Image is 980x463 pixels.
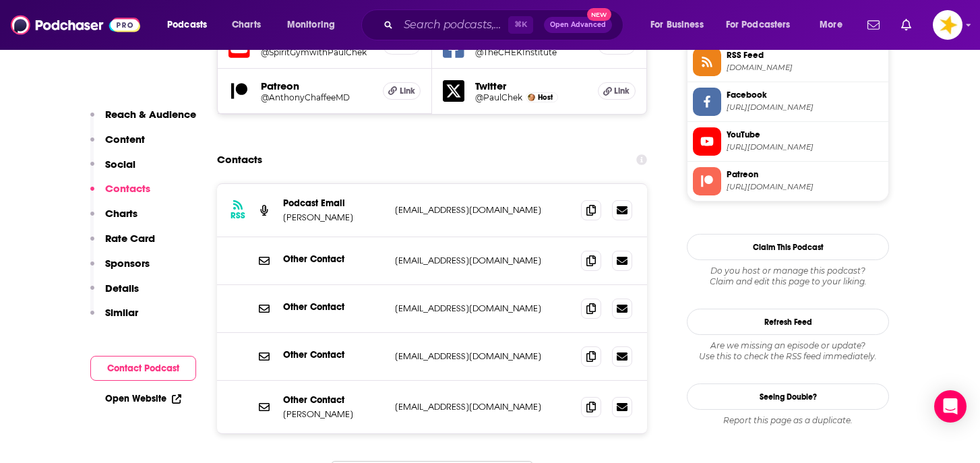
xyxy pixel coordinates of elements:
p: Reach & Audience [105,108,196,121]
span: Monitoring [287,16,335,34]
div: Search podcasts, credits, & more... [374,9,636,40]
span: ⌘ K [508,16,533,34]
button: Sponsors [90,257,150,282]
span: https://www.youtube.com/@SpiritGymwithPaulChek [727,142,883,152]
div: Claim and edit this page to your liking. [687,266,889,287]
button: Content [90,133,145,158]
button: Social [90,158,135,183]
div: Open Intercom Messenger [934,390,967,423]
p: [EMAIL_ADDRESS][DOMAIN_NAME] [395,303,570,314]
p: [EMAIL_ADDRESS][DOMAIN_NAME] [395,255,570,266]
div: Report this page as a duplicate. [687,415,889,426]
span: Open Advanced [550,22,606,28]
p: Charts [105,207,137,220]
span: Logged in as Spreaker_ [933,10,962,40]
button: Similar [90,306,138,331]
span: Do you host or manage this podcast? [687,266,889,276]
a: @SpiritGymwithPaulChek [261,47,372,57]
span: Host [538,93,553,102]
a: Patreon[URL][DOMAIN_NAME] [693,167,883,195]
button: Reach & Audience [90,108,196,133]
p: [EMAIL_ADDRESS][DOMAIN_NAME] [395,204,570,216]
a: Open Website [105,393,181,404]
a: Show notifications dropdown [896,13,917,36]
a: Link [383,82,421,100]
span: Facebook [727,89,883,101]
p: Details [105,282,139,295]
h3: RSS [231,210,245,221]
button: open menu [641,14,721,36]
h2: Contacts [217,147,262,173]
p: [EMAIL_ADDRESS][DOMAIN_NAME] [395,350,570,362]
button: Rate Card [90,232,155,257]
span: Link [400,86,415,96]
button: Open AdvancedNew [544,17,612,33]
h5: Patreon [261,80,372,92]
h5: Twitter [475,80,587,92]
p: Content [105,133,145,146]
span: New [587,8,611,21]
button: Show profile menu [933,10,962,40]
a: Facebook[URL][DOMAIN_NAME] [693,88,883,116]
button: open menu [158,14,224,36]
a: RSS Feed[DOMAIN_NAME] [693,48,883,76]
a: YouTube[URL][DOMAIN_NAME] [693,127,883,156]
p: Other Contact [283,349,384,361]
span: For Business [650,16,704,34]
span: YouTube [727,129,883,141]
a: Link [598,82,636,100]
span: Podcasts [167,16,207,34]
div: Are we missing an episode or update? Use this to check the RSS feed immediately. [687,340,889,362]
a: @TheCHEKInstitute [475,47,587,57]
button: Refresh Feed [687,309,889,335]
span: https://www.facebook.com/TheCHEKInstitute [727,102,883,113]
img: Podchaser - Follow, Share and Rate Podcasts [11,12,140,38]
a: @AnthonyChaffeeMD [261,92,372,102]
span: More [820,16,843,34]
button: Details [90,282,139,307]
button: open menu [717,14,810,36]
p: Contacts [105,182,150,195]
span: https://www.patreon.com/AnthonyChaffeeMD [727,182,883,192]
button: Claim This Podcast [687,234,889,260]
button: Charts [90,207,137,232]
button: Contact Podcast [90,356,196,381]
p: [EMAIL_ADDRESS][DOMAIN_NAME] [395,401,570,412]
p: [PERSON_NAME] [283,408,384,420]
p: Rate Card [105,232,155,245]
p: Other Contact [283,394,384,406]
p: Other Contact [283,253,384,265]
button: Contacts [90,182,150,207]
p: Sponsors [105,257,150,270]
p: [PERSON_NAME] [283,212,384,223]
p: Podcast Email [283,197,384,209]
span: feeds.buzzsprout.com [727,63,883,73]
span: Patreon [727,168,883,181]
a: Charts [223,14,269,36]
span: Link [614,86,630,96]
input: Search podcasts, credits, & more... [398,14,508,36]
img: User Profile [933,10,962,40]
p: Other Contact [283,301,384,313]
button: open menu [810,14,859,36]
p: Social [105,158,135,171]
p: Similar [105,306,138,319]
a: @PaulChek [475,92,522,102]
span: For Podcasters [726,16,791,34]
a: Show notifications dropdown [862,13,885,36]
button: open menu [278,14,353,36]
a: Seeing Double? [687,383,889,410]
span: Charts [232,16,261,34]
img: Paul Chek [528,94,535,101]
span: RSS Feed [727,49,883,61]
